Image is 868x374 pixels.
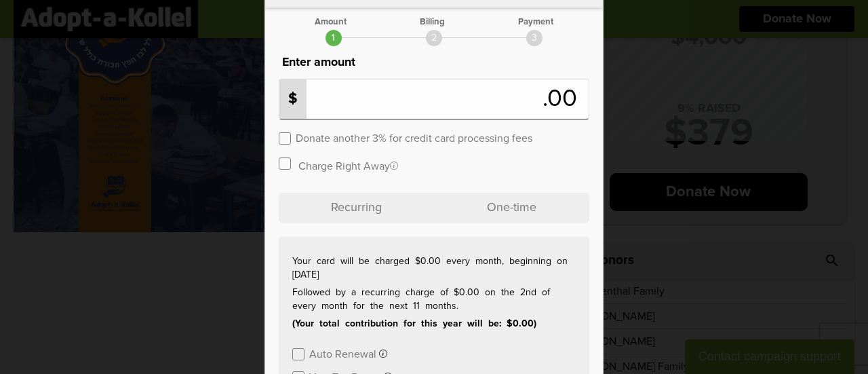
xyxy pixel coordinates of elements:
span: .00 [542,87,584,111]
label: Donate another 3% for credit card processing fees [296,131,532,144]
p: One-time [434,193,589,223]
p: Followed by a recurring charge of $0.00 on the 2nd of every month for the next 11 months. [292,286,576,313]
p: Recurring [279,193,434,223]
div: Billing [420,18,445,26]
div: 2 [426,30,442,46]
label: Charge Right Away [298,159,398,172]
button: Auto Renewal [309,347,387,360]
div: 1 [325,30,342,46]
div: 3 [526,30,542,46]
p: Your card will be charged $0.00 every month, beginning on [DATE] [292,255,576,282]
p: Enter amount [279,53,589,72]
div: Amount [315,18,347,26]
p: (Your total contribution for this year will be: $0.00) [292,317,576,331]
p: $ [279,79,307,119]
label: Auto Renewal [309,347,376,360]
div: Payment [518,18,553,26]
